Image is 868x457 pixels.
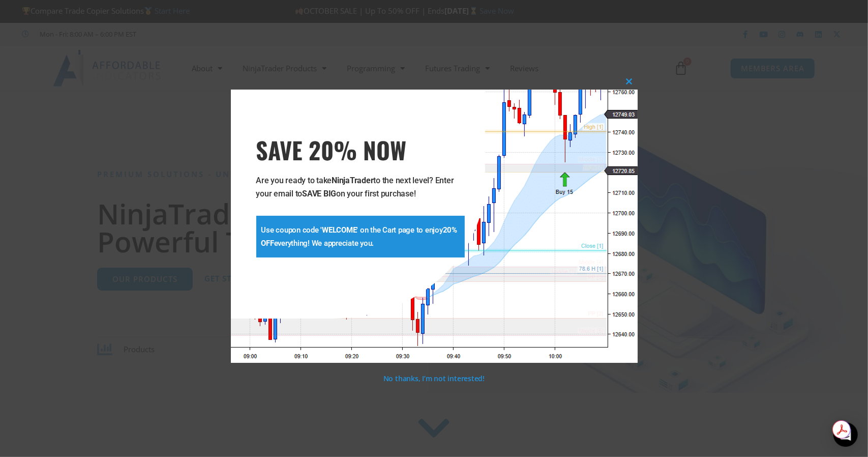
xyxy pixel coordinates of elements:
a: No thanks, I’m not interested! [383,374,485,383]
strong: SAVE BIG [302,189,336,198]
strong: NinjaTrader [332,176,373,185]
h3: SAVE 20% NOW [256,135,465,164]
strong: WELCOME [322,225,356,235]
strong: 20% OFF [261,225,458,248]
p: Are you ready to take to the next level? Enter your email to on your first purchase! [256,174,465,201]
p: Use coupon code ' ' on the Cart page to enjoy everything! We appreciate you. [261,223,460,250]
